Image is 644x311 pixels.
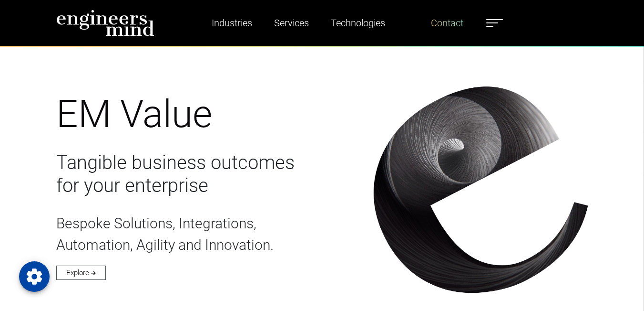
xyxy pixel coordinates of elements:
span: EM Value [56,92,212,137]
a: Explore [56,266,106,280]
a: Services [270,12,313,34]
h3: Tangible business outcomes for your enterprise [56,151,362,197]
a: Industries [208,12,256,34]
img: logo [56,10,154,36]
a: Contact [427,12,467,34]
a: Technologies [327,12,389,34]
p: Bespoke Solutions, Integrations, Automation, Agility and Innovation. [56,213,362,256]
img: intro-img [373,86,588,293]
